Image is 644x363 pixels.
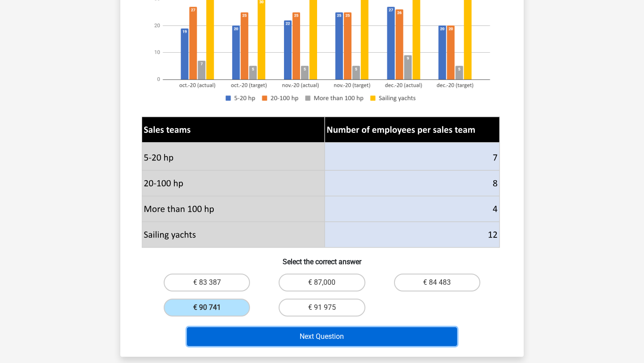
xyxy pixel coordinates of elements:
label: € 84 483 [394,274,480,291]
label: € 87,000 [279,274,365,291]
label: € 91 975 [279,299,365,317]
label: € 90 741 [164,299,250,317]
button: Next Question [187,327,458,346]
label: € 83 387 [164,274,250,291]
h6: Select the correct answer [135,250,509,266]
